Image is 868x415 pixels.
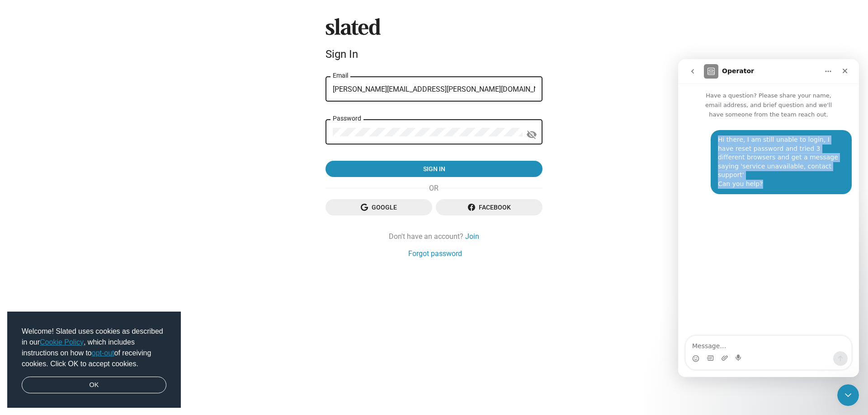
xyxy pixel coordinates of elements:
span: Welcome! Slated uses cookies as described in our , which includes instructions on how to of recei... [22,326,166,369]
div: Don't have an account? [325,232,542,241]
a: dismiss cookie message [22,377,166,394]
a: Cookie Policy [40,338,84,346]
sl-branding: Sign In [325,18,542,64]
button: Google [325,199,432,215]
button: Facebook [436,199,542,215]
span: Google [333,199,425,215]
iframe: Intercom live chat [678,59,859,377]
mat-icon: visibility_off [526,128,537,142]
a: Forgot password [408,249,462,258]
span: Facebook [443,199,535,215]
div: Sign In [325,48,542,61]
div: cookieconsent [7,312,181,408]
a: Join [465,232,479,241]
button: Show password [523,126,541,144]
button: Sign in [325,161,542,177]
a: opt-out [92,349,114,357]
span: Sign in [333,161,535,177]
iframe: Intercom live chat [837,384,859,406]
